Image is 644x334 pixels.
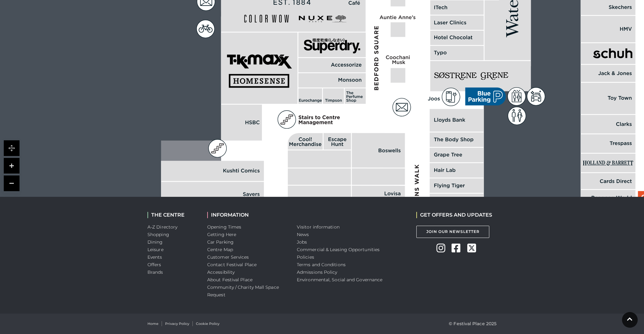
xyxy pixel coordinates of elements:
p: © Festival Place 2025 [449,320,497,327]
a: News [297,232,309,237]
a: Environmental, Social and Governance [297,277,382,283]
a: Opening Times [207,224,241,230]
a: Offers [147,262,161,267]
h2: INFORMATION [207,212,287,218]
a: Events [147,254,162,260]
a: Commercial & Leasing Opportunities [297,247,380,252]
a: Customer Services [207,254,249,260]
a: Contact Festival Place [207,262,257,267]
a: Centre Map [207,247,233,252]
a: Admissions Policy [297,269,337,275]
a: Brands [147,269,163,275]
a: Cookie Policy [196,321,219,326]
a: Policies [297,254,314,260]
a: Community / Charity Mall Space Request [207,284,279,298]
h2: THE CENTRE [147,212,198,218]
a: Getting Here [207,232,236,237]
a: Dining [147,239,163,245]
a: Home [147,321,158,326]
a: A-Z Directory [147,224,177,230]
a: Visitor information [297,224,340,230]
a: Shopping [147,232,169,237]
h2: GET OFFERS AND UPDATES [416,212,492,218]
a: Accessibility [207,269,235,275]
a: Join Our Newsletter [416,226,489,238]
a: Car Parking [207,239,234,245]
a: Leisure [147,247,164,252]
a: Jobs [297,239,307,245]
a: Terms and Conditions [297,262,346,267]
a: Privacy Policy [165,321,189,326]
a: About Festival Place [207,277,253,283]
